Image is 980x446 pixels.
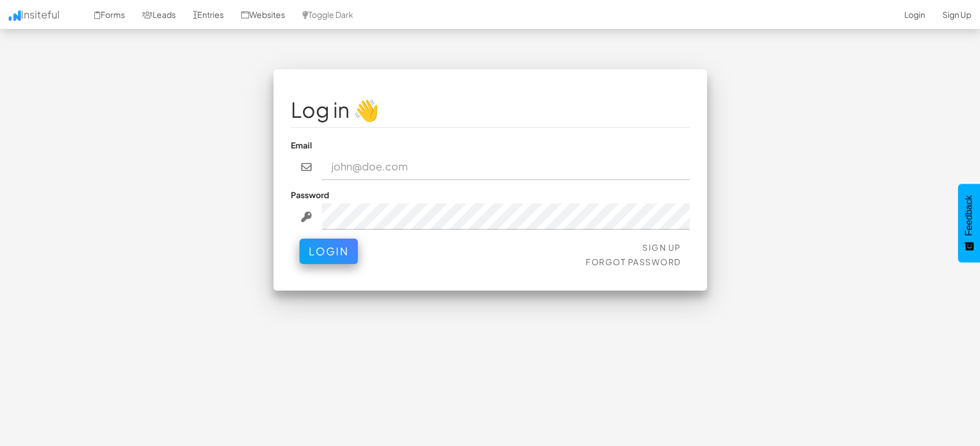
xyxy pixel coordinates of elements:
a: Sign Up [642,242,681,252]
label: Email [291,139,312,151]
label: Password [291,189,329,200]
span: Feedback [964,195,974,236]
h1: Log in 👋 [291,98,690,121]
input: john@doe.com [322,154,690,180]
button: Feedback - Show survey [958,184,980,262]
button: Login [299,239,358,264]
a: Forgot Password [586,257,681,267]
img: icon.png [9,10,21,21]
